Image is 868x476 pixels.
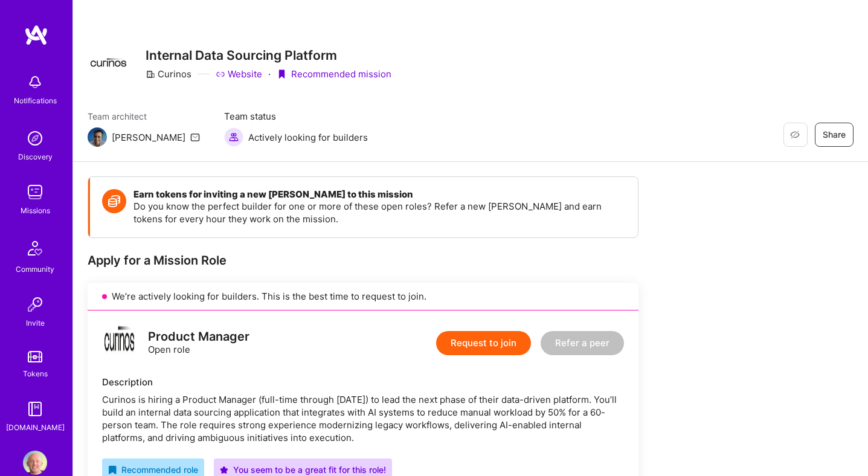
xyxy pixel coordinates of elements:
div: We’re actively looking for builders. This is the best time to request to join. [88,283,638,310]
h3: Internal Data Sourcing Platform [146,48,391,63]
img: logo [24,24,48,46]
i: icon EyeClosed [790,130,800,140]
div: · [268,68,271,80]
img: Actively looking for builders [224,127,243,147]
div: You seem to be a great fit for this role! [220,463,386,476]
img: Invite [23,292,47,317]
p: Do you know the perfect builder for one or more of these open roles? Refer a new [PERSON_NAME] an... [133,200,626,225]
img: Team Architect [88,127,107,147]
img: Company Logo [88,58,131,69]
div: Curinos is hiring a Product Manager (full-time through [DATE]) to lead the next phase of their da... [102,393,624,444]
div: Notifications [14,94,57,107]
span: Team architect [88,110,200,123]
img: guide book [23,397,47,421]
i: icon Mail [190,132,200,142]
img: Community [21,234,50,263]
button: Refer a peer [541,331,624,355]
div: Curinos [146,68,191,80]
button: Share [815,123,854,147]
div: Description [102,376,624,388]
div: Apply for a Mission Role [88,252,638,268]
img: tokens [28,351,42,362]
div: Missions [21,204,50,217]
span: Share [823,129,846,141]
img: bell [23,70,47,94]
div: Invite [26,317,45,329]
div: Discovery [18,150,53,163]
img: discovery [23,126,47,150]
i: icon CompanyGray [146,69,155,79]
img: logo [102,325,138,361]
img: teamwork [23,180,47,204]
span: Team status [224,110,368,123]
img: User Avatar [23,451,47,475]
div: Tokens [23,367,48,380]
div: Recommended mission [277,68,391,80]
i: icon RecommendedBadge [108,466,117,474]
div: Open role [148,330,249,356]
div: [DOMAIN_NAME] [6,421,65,434]
img: Token icon [102,189,126,213]
div: Product Manager [148,330,249,343]
i: icon PurpleRibbon [277,69,286,79]
span: Actively looking for builders [248,131,368,144]
div: Recommended role [108,463,198,476]
button: Request to join [436,331,531,355]
div: [PERSON_NAME] [112,131,185,144]
a: Website [216,68,262,80]
h4: Earn tokens for inviting a new [PERSON_NAME] to this mission [133,189,626,200]
div: Community [16,263,54,275]
i: icon PurpleStar [220,466,228,474]
a: User Avatar [20,451,50,475]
